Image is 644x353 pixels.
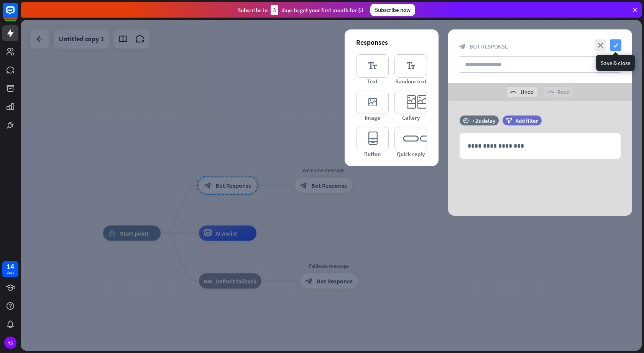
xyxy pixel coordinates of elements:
i: close [595,39,606,51]
div: 3 [271,5,278,15]
div: days [7,270,14,275]
a: 14 days [2,261,18,277]
div: 14 [7,263,14,270]
div: Redo [544,87,573,97]
div: YS [4,337,16,349]
button: Open LiveChat chat widget [6,3,29,26]
div: Undo [507,87,537,97]
i: time [463,118,469,123]
i: filter [506,118,512,124]
i: undo [511,89,517,95]
i: redo [547,89,554,95]
i: check [610,39,621,51]
span: Add filter [516,117,538,124]
i: block_bot_response [459,43,466,50]
div: Subscribe now [370,4,415,16]
div: +2s delay [472,117,495,124]
span: Bot Response [470,43,508,50]
div: Subscribe in days to get your first month for $1 [238,5,364,15]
